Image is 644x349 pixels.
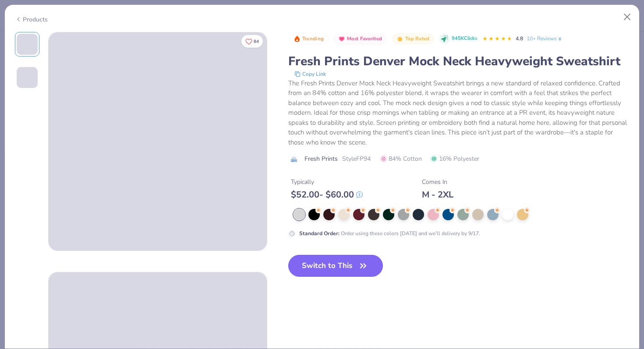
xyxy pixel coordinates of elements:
[334,33,387,45] button: Badge Button
[288,156,300,163] img: brand logo
[396,35,403,42] img: Top Rated sort
[302,36,324,41] span: Trending
[254,39,259,44] span: 84
[516,35,523,42] span: 4.8
[405,36,430,41] span: Top Rated
[527,35,563,42] a: 10+ Reviews
[422,189,453,200] div: M - 2XL
[241,35,263,48] button: Like
[291,189,363,200] div: $ 52.00 - $ 60.00
[304,154,338,163] span: Fresh Prints
[619,9,636,25] button: Close
[338,35,345,42] img: Most Favorited sort
[347,36,382,41] span: Most Favorited
[482,32,512,46] div: 4.8 Stars
[289,33,329,45] button: Badge Button
[452,35,477,42] span: 945K Clicks
[294,35,301,42] img: Trending sort
[431,154,479,163] span: 16% Polyester
[299,230,340,237] strong: Standard Order :
[291,177,363,187] div: Typically
[392,33,434,45] button: Badge Button
[380,154,422,163] span: 84% Cotton
[288,255,383,277] button: Switch to This
[15,15,48,24] div: Products
[422,177,453,187] div: Comes In
[342,154,371,163] span: Style FP94
[292,70,329,78] button: copy to clipboard
[288,78,630,148] div: The Fresh Prints Denver Mock Neck Heavyweight Sweatshirt brings a new standard of relaxed confide...
[299,229,480,237] div: Order using these colors [DATE] and we’ll delivery by 9/17.
[288,53,630,70] div: Fresh Prints Denver Mock Neck Heavyweight Sweatshirt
